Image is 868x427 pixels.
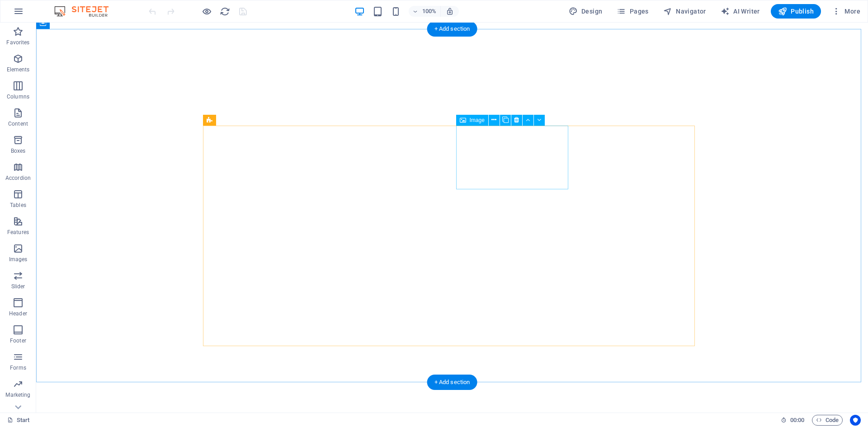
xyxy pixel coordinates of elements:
span: : [797,417,798,423]
button: Usercentrics [850,415,861,426]
p: Boxes [11,147,26,155]
p: Images [9,256,28,263]
span: More [832,7,860,16]
p: Favorites [6,39,29,46]
p: Elements [7,66,30,73]
button: Pages [613,4,652,19]
button: Design [565,4,606,19]
p: Forms [10,364,26,371]
p: Header [9,310,27,317]
button: Click here to leave preview mode and continue editing [201,6,212,17]
p: Slider [11,283,25,290]
button: reload [219,6,230,17]
button: Navigator [660,4,710,19]
p: Marketing [5,391,30,399]
button: Code [812,415,843,426]
div: Design (Ctrl+Alt+Y) [565,4,606,19]
button: AI Writer [717,4,764,19]
span: Image [470,117,485,123]
p: Content [8,120,28,127]
span: Pages [617,7,648,16]
p: Tables [10,202,26,209]
button: More [828,4,864,19]
a: Click to cancel selection. Double-click to open Pages [7,415,30,426]
h6: Session time [781,415,805,426]
i: On resize automatically adjust zoom level to fit chosen device. [446,7,454,15]
span: Code [816,415,839,426]
span: Publish [778,7,814,16]
div: + Add section [427,375,477,390]
span: 00 00 [790,415,804,426]
h6: 100% [422,6,437,17]
img: Editor Logo [52,6,120,17]
p: Columns [7,93,29,100]
p: Accordion [5,174,31,182]
span: Navigator [663,7,706,16]
span: AI Writer [721,7,760,16]
button: 100% [409,6,441,17]
p: Features [7,229,29,236]
p: Footer [10,337,26,344]
button: Publish [771,4,821,19]
div: + Add section [427,21,477,37]
i: Reload page [220,6,230,17]
span: Design [569,7,603,16]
